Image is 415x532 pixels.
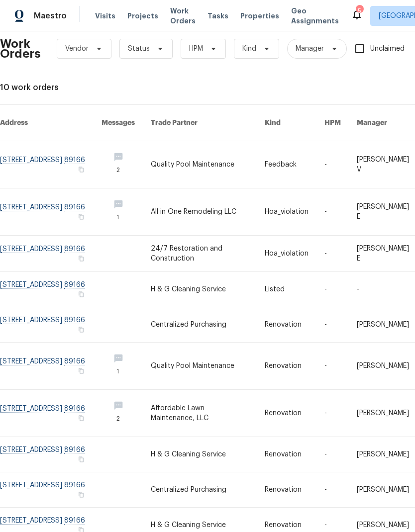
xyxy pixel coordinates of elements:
button: Copy Address [77,414,86,423]
span: Manager [296,44,324,54]
td: Renovation [257,437,316,472]
th: HPM [316,105,349,141]
button: Copy Address [77,254,86,263]
span: Geo Assignments [291,6,339,26]
span: Unclaimed [370,44,405,54]
td: Renovation [257,343,316,390]
td: Hoa_violation [257,236,316,272]
td: Feedback [257,141,316,188]
button: Copy Address [77,212,86,221]
span: Properties [240,11,279,21]
td: - [316,141,349,188]
td: - [316,472,349,508]
td: - [316,343,349,390]
td: Renovation [257,472,316,508]
span: Status [128,44,150,54]
td: Centralized Purchasing [143,307,257,343]
button: Copy Address [77,455,86,464]
td: All in One Remodeling LLC [143,188,257,236]
th: Messages [94,105,143,141]
td: Listed [257,272,316,307]
td: Renovation [257,390,316,437]
span: Work Orders [170,6,196,26]
div: 5 [356,6,363,16]
th: Trade Partner [143,105,257,141]
span: Vendor [65,44,89,54]
td: Quality Pool Maintenance [143,141,257,188]
td: Hoa_violation [257,188,316,236]
button: Copy Address [77,165,86,174]
td: - [316,188,349,236]
td: Centralized Purchasing [143,472,257,508]
td: - [316,437,349,472]
button: Copy Address [77,325,86,334]
button: Copy Address [77,290,86,299]
span: Projects [127,11,158,21]
span: Visits [95,11,115,21]
td: Quality Pool Maintenance [143,343,257,390]
td: - [316,390,349,437]
th: Kind [257,105,316,141]
td: Renovation [257,307,316,343]
button: Copy Address [77,490,86,499]
td: H & G Cleaning Service [143,437,257,472]
td: 24/7 Restoration and Construction [143,236,257,272]
span: Tasks [207,12,228,19]
span: HPM [189,44,203,54]
td: H & G Cleaning Service [143,272,257,307]
td: - [316,272,349,307]
span: Maestro [34,11,67,21]
td: - [316,307,349,343]
td: Affordable Lawn Maintenance, LLC [143,390,257,437]
button: Copy Address [77,366,86,375]
td: - [316,236,349,272]
span: Kind [242,44,256,54]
